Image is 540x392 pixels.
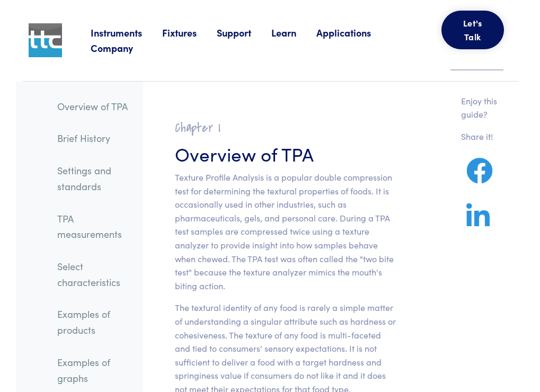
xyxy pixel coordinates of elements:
p: Enjoy this guide? [461,94,498,121]
a: Fixtures [162,26,217,39]
a: Learn [271,26,316,39]
p: Texture Profile Analysis is a popular double compression test for determining the textural proper... [175,171,397,292]
a: Share on LinkedIn [461,216,495,229]
a: TPA measurements [49,207,143,246]
button: Let's Talk [441,11,504,49]
a: Overview of TPA [49,94,143,119]
p: Share it! [461,130,498,144]
a: Examples of products [49,302,143,342]
a: Support [217,26,271,39]
a: Instruments [91,26,162,39]
a: Company [91,41,153,55]
a: Brief History [49,126,143,150]
a: Applications [316,26,391,39]
img: ttc_logo_1x1_v1.0.png [29,23,63,57]
a: Examples of graphs [49,350,143,390]
h3: Overview of TPA [175,140,397,166]
a: Settings and standards [49,158,143,198]
h2: Chapter I [175,120,397,136]
a: Select characteristics [49,254,143,294]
